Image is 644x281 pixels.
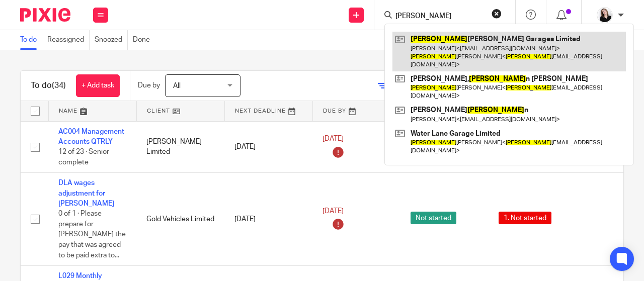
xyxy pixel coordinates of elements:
img: HR%20Andrew%20Price_Molly_Poppy%20Jakes%20Photography-7.jpg [597,7,613,23]
a: To do [20,30,42,50]
td: Gold Vehicles Limited [136,173,224,266]
a: Reassigned [47,30,90,50]
p: Due by [138,80,160,90]
span: 1. Not started [499,212,551,224]
a: Snoozed [95,30,128,50]
input: Search [394,12,485,21]
span: 12 of 23 · Senior complete [58,148,109,166]
button: Clear [492,9,502,19]
span: [DATE] [323,208,344,215]
a: DLA wages adjustment for [PERSON_NAME] [58,179,114,207]
a: AC004 Management Accounts QTRLY [58,128,124,145]
span: All [173,82,181,89]
h1: To do [31,80,66,91]
span: (34) [52,81,66,89]
td: [DATE] [224,173,312,266]
span: Not started [411,212,456,224]
span: 0 of 1 · Please prepare for [PERSON_NAME] the pay that was agreed to be paid extra to... [58,210,126,258]
a: + Add task [76,74,120,97]
td: [DATE] [224,121,312,173]
img: Pixie [20,8,70,22]
a: Done [133,30,155,50]
span: [DATE] [323,135,344,142]
td: [PERSON_NAME] Limited [136,121,224,173]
